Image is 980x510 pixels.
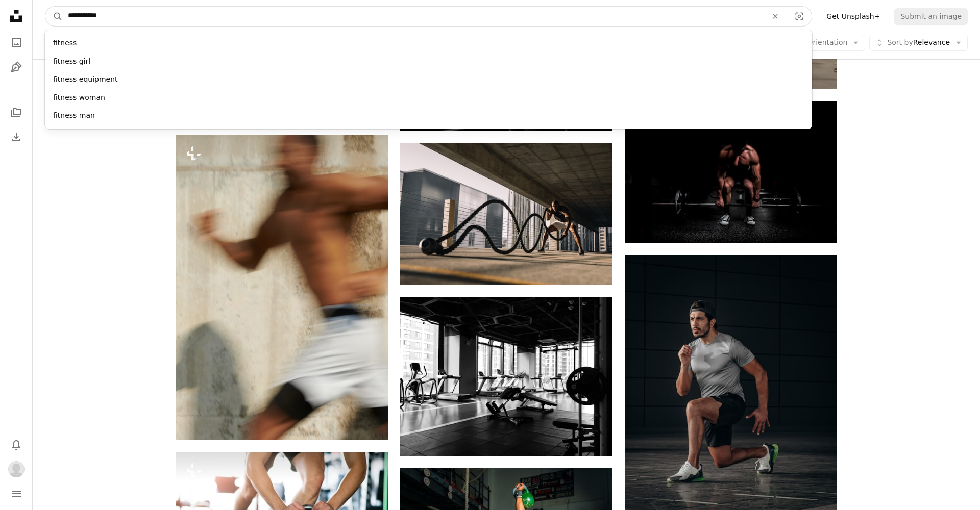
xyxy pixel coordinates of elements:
img: topless man in black shorts sitting on black and silver barbell [625,101,837,243]
span: Orientation [807,38,847,46]
a: Photos [6,33,27,53]
div: fitness girl [45,53,812,71]
a: Illustrations [6,57,27,78]
a: gym equipment inside room [400,372,612,381]
a: Download History [6,127,27,147]
button: Profile [6,459,27,479]
button: Orientation [789,35,865,51]
button: Clear [764,7,787,26]
button: Submit an image [894,8,968,24]
img: Avatar of user Nonso Biose [8,461,24,477]
button: Notifications [6,435,27,455]
button: Search Unsplash [45,7,63,26]
a: A blurry photo of a shirtless man running [176,283,388,292]
div: fitness man [45,107,812,125]
button: Sort byRelevance [869,35,968,51]
span: Relevance [887,38,950,48]
span: Sort by [887,38,913,46]
form: Find visuals sitewide [45,6,812,27]
a: Get Unsplash+ [820,8,886,24]
img: A blurry photo of a shirtless man running [176,135,388,440]
a: Collections [6,103,27,123]
button: Menu [6,483,27,504]
img: woman in black tank top sitting on brown wooden bench [400,143,612,285]
a: man in white crew neck t-shirt and black shorts sitting on floor [625,383,837,392]
a: woman in black tank top sitting on brown wooden bench [400,209,612,218]
div: fitness woman [45,89,812,107]
div: fitness equipment [45,70,812,89]
a: topless man in black shorts sitting on black and silver barbell [625,167,837,176]
button: Visual search [787,7,812,26]
div: fitness [45,34,812,53]
a: Home — Unsplash [6,6,27,29]
img: gym equipment inside room [400,297,612,456]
